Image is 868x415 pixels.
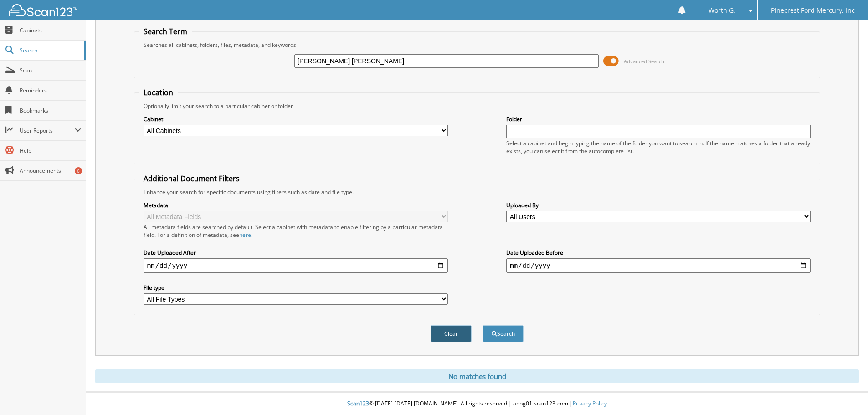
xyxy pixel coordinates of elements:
span: Scan [20,67,81,74]
label: Uploaded By [506,201,811,209]
a: Privacy Policy [573,400,607,407]
label: Date Uploaded Before [506,249,811,256]
div: 6 [75,167,82,174]
img: scan123-logo-white.svg [9,4,77,16]
label: Date Uploaded After [144,249,448,256]
span: Announcements [20,167,81,174]
a: here [239,231,251,239]
span: User Reports [20,127,75,134]
span: Search [20,46,80,54]
label: Folder [506,115,811,123]
div: Select a cabinet and begin typing the name of the folder you want to search in. If the name match... [506,139,811,155]
input: end [506,258,811,273]
iframe: Chat Widget [822,371,868,415]
div: © [DATE]-[DATE] [DOMAIN_NAME]. All rights reserved | appg01-scan123-com | [86,393,868,415]
span: Worth G. [709,8,735,13]
div: Optionally limit your search to a particular cabinet or folder [139,102,815,110]
label: Cabinet [144,115,448,123]
label: File type [144,284,448,292]
legend: Additional Document Filters [139,174,244,184]
div: No matches found [95,369,859,383]
div: Enhance your search for specific documents using filters such as date and file type. [139,188,815,196]
span: Bookmarks [20,107,81,114]
span: Reminders [20,87,81,94]
button: Clear [431,325,472,342]
input: start [144,258,448,273]
span: Scan123 [347,400,369,407]
span: Cabinets [20,26,81,34]
label: Metadata [144,201,448,209]
span: Pinecrest Ford Mercury, Inc [771,8,855,13]
span: Help [20,147,81,154]
div: Searches all cabinets, folders, files, metadata, and keywords [139,41,815,49]
span: Advanced Search [624,58,664,65]
legend: Search Term [139,26,192,36]
legend: Location [139,87,178,97]
button: Search [483,325,524,342]
div: All metadata fields are searched by default. Select a cabinet with metadata to enable filtering b... [144,223,448,239]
